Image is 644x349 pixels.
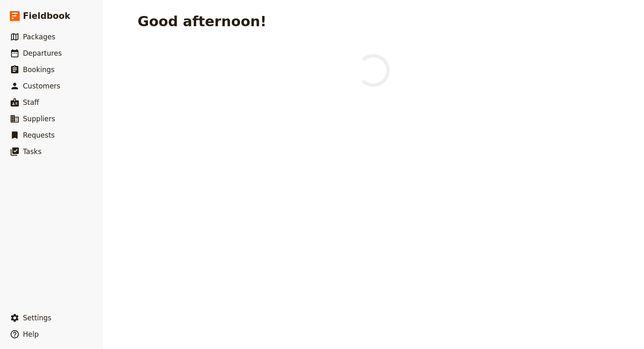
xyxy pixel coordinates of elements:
span: Bookings [23,66,54,74]
span: Settings [23,314,52,322]
span: Departures [23,49,62,57]
span: Staff [23,98,39,107]
span: Requests [23,131,55,139]
span: Tasks [23,147,42,156]
span: Packages [23,33,55,41]
span: Customers [23,82,60,90]
h1: Good afternoon! [138,13,267,29]
span: Help [23,330,39,338]
span: Fieldbook [23,10,70,22]
span: Suppliers [23,115,55,123]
